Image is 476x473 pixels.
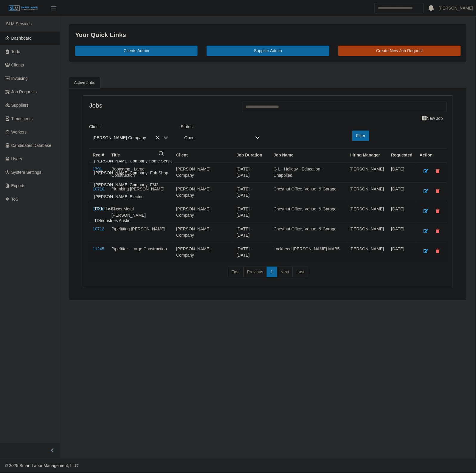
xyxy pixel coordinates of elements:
a: 11245 [93,246,104,251]
td: [PERSON_NAME] Company [173,222,233,242]
th: Client [173,148,233,162]
td: Chestnut Office, Venue, & Garage [270,222,346,242]
th: Requested [387,148,416,162]
span: TDIndustries Austin [94,218,130,224]
li: TD Industries [91,203,185,214]
li: Lee Company- FM2 [91,179,185,190]
span: Exports [11,183,25,188]
th: Job Duration [233,148,270,162]
td: [DATE] - [DATE] [233,242,270,262]
h4: Jobs [89,102,233,109]
td: Pipefitting [PERSON_NAME] [108,222,173,242]
span: Dashboard [11,36,32,41]
td: [DATE] [387,242,416,262]
td: Lockheed [PERSON_NAME] MAB5 [270,242,346,262]
span: [PERSON_NAME] Company- Fab Shop [94,170,168,176]
td: [DATE] [387,182,416,202]
th: Job Name [270,148,346,162]
th: Hiring Manager [346,148,387,162]
span: ToS [11,197,18,201]
span: [PERSON_NAME] Electric [94,194,143,200]
li: TDIndustries Austin [91,215,185,226]
span: Clients [11,63,24,67]
a: New Job [418,113,447,124]
span: Open [181,132,252,143]
li: Lee Company- Fab Shop [91,167,185,179]
span: [PERSON_NAME] Company Home Services [94,158,177,164]
img: SLM Logo [8,5,38,12]
td: Chestnut Office, Venue, & Garage [270,182,346,202]
a: Create New Job Request [338,46,461,56]
td: [PERSON_NAME] [346,162,387,182]
td: [PERSON_NAME] [346,242,387,262]
div: Your Quick Links [75,30,461,40]
li: Lee Company Home Services [91,155,185,167]
td: [DATE] - [DATE] [233,182,270,202]
td: [DATE] [387,202,416,222]
span: Workers [11,130,27,134]
a: [PERSON_NAME] [439,5,473,11]
li: Stansell Electric [91,191,185,202]
td: [PERSON_NAME] [346,182,387,202]
a: Supplier Admin [207,46,329,56]
input: Search [374,3,424,13]
nav: pagination [89,267,447,282]
td: [PERSON_NAME] Company [173,202,233,222]
span: SLM Services [6,21,32,26]
span: Invoicing [11,76,28,81]
td: Chestnut Office, Venue, & Garage [270,202,346,222]
td: [DATE] [387,162,416,182]
td: G-L - Holiday - Education - Unapplied [270,162,346,182]
td: [DATE] - [DATE] [233,222,270,242]
td: [PERSON_NAME] [346,222,387,242]
span: [PERSON_NAME] Company- FM2 [94,182,159,188]
td: [PERSON_NAME] Company [173,162,233,182]
a: 10712 [93,227,104,231]
label: Status: [181,124,194,130]
td: [DATE] [387,222,416,242]
label: Client: [89,124,101,130]
span: System Settings [11,170,41,175]
td: [DATE] - [DATE] [233,162,270,182]
td: [PERSON_NAME] Company [173,182,233,202]
td: [PERSON_NAME] [346,202,387,222]
span: Lee Company [89,132,160,143]
td: Pipefitter - Large Construction [108,242,173,262]
span: Users [11,156,22,161]
span: Todo [11,49,20,54]
a: 1 [267,267,277,277]
td: [DATE] - [DATE] [233,202,270,222]
span: Suppliers [11,103,29,108]
span: TD Industries [94,206,119,212]
th: Action [416,148,447,162]
span: Timesheets [11,116,33,121]
span: Candidates Database [11,143,52,148]
button: Filter [352,131,369,141]
a: Active Jobs [69,77,100,89]
td: [PERSON_NAME] Company [173,242,233,262]
span: Job Requests [11,89,37,94]
span: © 2025 Smart Labor Management, LLC [5,463,78,468]
a: Clients Admin [75,46,198,56]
